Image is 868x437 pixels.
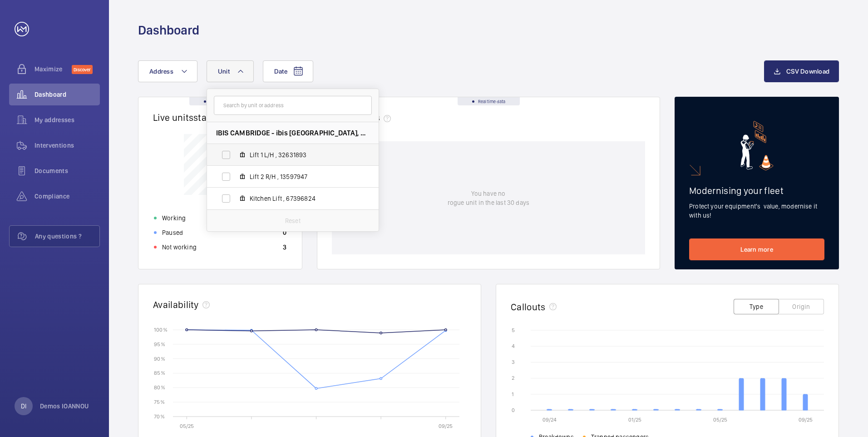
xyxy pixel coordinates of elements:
span: Address [149,68,173,75]
span: Lift 1 L/H , 32631893 [250,150,355,159]
p: Paused [162,228,183,237]
input: Search by unit or address [214,96,372,115]
span: Compliance [35,192,100,201]
button: Origin [779,299,824,314]
text: 85 % [154,370,165,376]
p: Not working [162,243,197,252]
text: 4 [512,343,515,349]
span: Any questions ? [35,232,99,241]
text: 70 % [154,413,165,419]
text: 80 % [154,384,165,391]
p: 3 [283,243,286,252]
div: Real time data [189,97,252,105]
p: DI [21,402,26,411]
h1: Dashboard [138,22,199,39]
span: Kitchen Lift , 67396824 [250,194,355,203]
text: 1 [512,391,514,397]
span: Dashboard [35,90,100,99]
text: 100 % [154,326,168,333]
span: Maximize [35,65,72,74]
text: 90 % [154,355,165,362]
text: 3 [512,359,515,365]
span: Date [274,68,287,75]
p: Working [162,214,186,223]
text: 75 % [154,399,165,405]
span: Lift 2 R/H , 13597947 [250,172,355,181]
button: CSV Download [764,60,839,82]
h2: Live units [153,112,235,123]
span: Documents [35,166,100,175]
text: 0 [512,407,515,413]
a: Learn more [689,238,824,260]
text: 2 [512,375,514,381]
p: You have no rogue unit in the last 30 days [448,189,529,207]
text: 09/24 [542,417,557,423]
button: Address [138,60,197,82]
span: IBIS CAMBRIDGE - ibis [GEOGRAPHIC_DATA], CB1 2GA [GEOGRAPHIC_DATA] [216,128,370,138]
h2: Modernising your fleet [689,185,824,196]
text: 05/25 [180,423,194,429]
button: Date [263,60,313,82]
span: CSV Download [786,68,829,75]
button: Unit [207,60,254,82]
div: Real time data [458,97,520,105]
text: 95 % [154,341,165,347]
span: Discover [72,65,93,74]
span: Unit [218,68,230,75]
p: Protect your equipment's value, modernise it with us! [689,202,824,220]
text: 09/25 [799,417,813,423]
img: marketing-card.svg [740,121,774,170]
p: 0 [283,228,286,237]
h2: Callouts [511,301,546,313]
span: My addresses [35,115,100,124]
span: Interventions [35,141,100,150]
text: 09/25 [439,423,453,429]
p: Reset [285,216,301,225]
p: Demos IOANNOU [40,402,89,411]
h2: Availability [153,299,199,310]
text: 05/25 [713,417,727,423]
span: status [193,112,235,123]
text: 5 [512,327,515,333]
text: 01/25 [628,417,641,423]
button: Type [734,299,779,314]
